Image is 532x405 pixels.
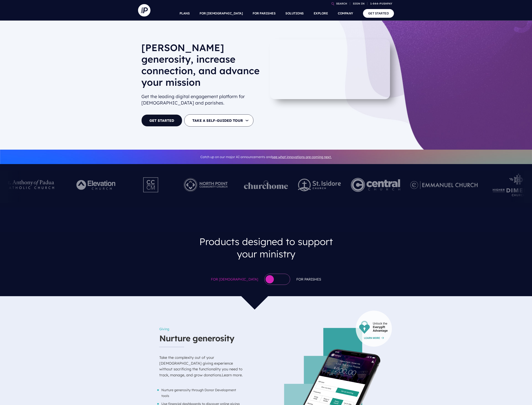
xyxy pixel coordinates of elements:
h3: Nurture generosity [159,333,245,347]
span: For Parishes [296,276,321,282]
h1: [PERSON_NAME] generosity, increase connection, and advance your mission [141,42,263,91]
h2: Get the leading digital engagement platform for [DEMOGRAPHIC_DATA] and parishes. [141,92,263,108]
a: GET STARTED [363,9,394,18]
h3: Products designed to support your ministry [189,232,343,263]
img: Pushpay_Logo__CCM [135,174,167,196]
li: Nurture generosity through Donor Development tools [159,385,245,399]
a: GET STARTED [141,114,182,127]
p: Take the complexity out of your [DEMOGRAPHIC_DATA] giving experience without sacrificing the func... [159,350,245,385]
img: pp_logos_2 [298,179,341,191]
p: Catch up on our major AI announcements and [141,152,391,162]
button: TAKE A SELF-GUIDED TOUR [184,114,253,127]
img: pp_logos_3 [410,181,478,189]
img: pp_logos_1 [244,181,288,189]
a: EXPLORE [314,6,328,21]
a: SOLUTIONS [285,6,304,21]
img: Pushpay_Logo__Elevation [68,174,125,196]
img: Central Church Henderson NV [351,174,400,196]
h6: Giving [159,325,245,333]
a: see what innovations are coming next. [272,155,332,159]
a: FOR PARISHES [253,6,275,21]
a: COMPANY [338,6,353,21]
img: Pushpay_Logo__StAnthony [1,174,58,196]
img: Pushpay_Logo__NorthPoint [177,174,234,196]
a: FOR [DEMOGRAPHIC_DATA] [200,6,243,21]
a: Learn more. [222,373,243,377]
a: PLANS [180,6,190,21]
span: For [DEMOGRAPHIC_DATA] [211,276,258,282]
